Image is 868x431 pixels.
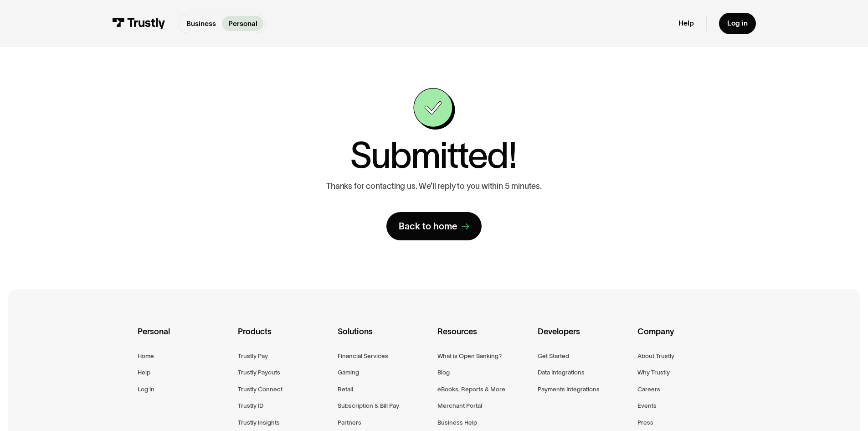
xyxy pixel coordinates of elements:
[437,400,482,411] a: Merchant Portal
[538,351,569,361] a: Get Started
[238,417,280,428] a: Trustly Insights
[238,325,330,351] div: Products
[180,16,222,31] a: Business
[538,325,630,351] div: Developers
[338,351,388,361] a: Financial Services
[727,19,748,28] div: Log in
[678,19,694,28] a: Help
[386,212,482,240] a: Back to home
[138,351,154,361] a: Home
[238,400,263,411] a: Trustly ID
[138,367,150,378] a: Help
[238,384,282,395] a: Trustly Connect
[326,182,542,192] p: Thanks for contacting us. We’ll reply to you within 5 minutes.
[637,384,660,395] a: Careers
[637,325,730,351] div: Company
[138,325,230,351] div: Personal
[637,400,657,411] a: Events
[437,367,450,378] a: Blog
[437,351,502,361] a: What is Open Banking?
[238,351,268,361] a: Trustly Pay
[338,400,399,411] a: Subscription & Bill Pay
[637,367,670,378] a: Why Trustly
[186,18,216,29] p: Business
[399,220,457,232] div: Back to home
[338,417,361,428] a: Partners
[437,417,477,428] a: Business Help
[350,138,516,173] h1: Submitted!
[112,18,165,29] img: Trustly Logo
[637,417,653,428] a: Press
[138,384,154,395] a: Log in
[228,18,257,29] p: Personal
[538,384,600,395] a: Payments Integrations
[338,325,430,351] div: Solutions
[338,384,353,395] a: Retail
[437,325,530,351] div: Resources
[538,367,585,378] a: Data Integrations
[338,367,359,378] a: Gaming
[637,351,674,361] a: About Trustly
[222,16,263,31] a: Personal
[238,367,280,378] a: Trustly Payouts
[719,13,756,34] a: Log in
[437,384,505,395] a: eBooks, Reports & More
